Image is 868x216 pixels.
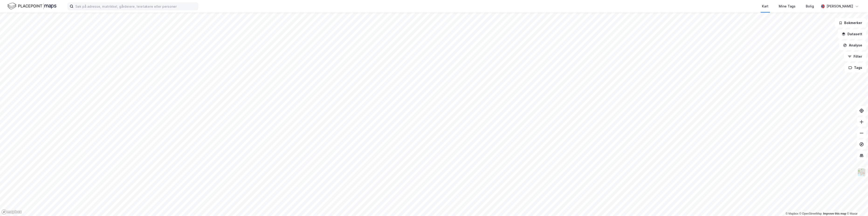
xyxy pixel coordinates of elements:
[779,4,796,9] div: Mine Tags
[7,2,56,10] img: logo.f888ab2527a4732fd821a326f86c7f29.svg
[762,4,768,9] div: Kart
[845,194,868,216] iframe: Chat Widget
[73,3,198,10] input: Søk på adresse, matrikkel, gårdeiere, leietakere eller personer
[806,4,814,9] div: Bolig
[827,4,853,9] div: [PERSON_NAME]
